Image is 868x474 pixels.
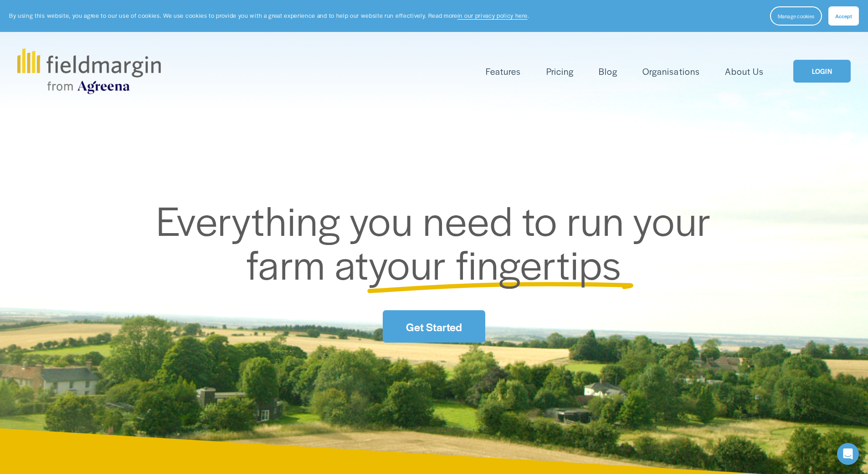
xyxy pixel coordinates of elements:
img: fieldmargin.com [17,48,160,94]
p: By using this website, you agree to our use of cookies. We use cookies to provide you with a grea... [9,11,529,20]
a: folder dropdown [486,64,521,79]
span: Features [486,65,521,78]
a: Organisations [642,64,699,79]
a: in our privacy policy here [457,11,528,20]
span: Everything you need to run your farm at [156,191,721,292]
a: Blog [599,64,617,79]
span: Manage cookies [778,12,814,20]
span: your fingertips [369,234,621,292]
div: Open Intercom Messenger [837,443,859,465]
a: Pricing [546,64,574,79]
a: About Us [725,64,764,79]
button: Manage cookies [770,6,822,26]
button: Accept [828,6,859,26]
a: LOGIN [793,60,851,83]
a: Get Started [383,310,485,343]
span: Accept [835,12,852,20]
